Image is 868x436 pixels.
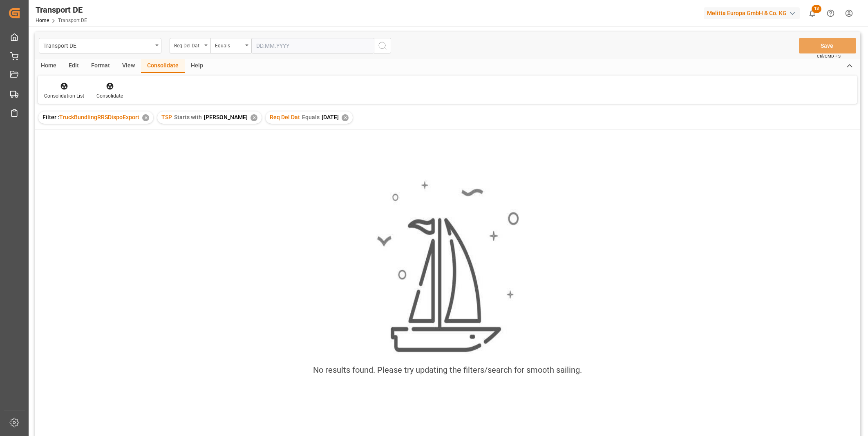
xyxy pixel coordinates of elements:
span: [PERSON_NAME] [204,114,248,120]
button: open menu [170,38,210,53]
button: search button [374,38,391,53]
a: Home [36,18,49,23]
button: open menu [210,38,251,53]
div: Home [35,59,63,73]
div: View [116,59,141,73]
input: DD.MM.YYYY [251,38,374,53]
button: Help Center [821,4,840,22]
div: Format [85,59,116,73]
span: Ctrl/CMD + S [817,53,841,59]
div: Consolidate [141,59,185,73]
span: Req Del Dat [270,114,300,120]
button: Melitta Europa GmbH & Co. KG [704,5,803,21]
div: Melitta Europa GmbH & Co. KG [704,7,800,19]
div: Consolidate [96,92,123,100]
button: open menu [39,38,161,53]
span: TruckBundlingRRSDispoExport [59,114,139,120]
span: TSP [161,114,172,120]
div: Help [185,59,209,73]
div: ✕ [342,114,349,121]
div: ✕ [142,114,149,121]
div: ✕ [251,114,257,121]
span: [DATE] [322,114,339,120]
div: Edit [63,59,85,73]
div: Equals [215,40,243,49]
span: 13 [812,5,821,13]
span: Filter : [43,114,59,120]
div: No results found. Please try updating the filters/search for smooth sailing. [313,364,582,376]
div: Transport DE [43,40,152,50]
div: Transport DE [36,4,87,16]
button: show 13 new notifications [803,4,821,22]
div: Consolidation List [44,92,84,100]
div: Req Del Dat [174,40,202,49]
span: Starts with [174,114,202,120]
button: Save [799,38,856,53]
img: smooth_sailing.jpeg [376,180,519,354]
span: Equals [302,114,320,120]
